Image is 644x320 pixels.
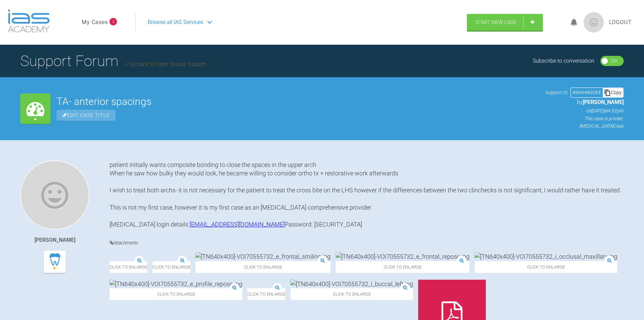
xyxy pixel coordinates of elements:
[603,88,623,97] div: Copy
[110,252,236,261] img: [TN640x400]-VOI70555732_i_buccal_right.jpg
[110,261,236,273] span: Click to enlarge
[34,236,75,244] div: [PERSON_NAME]
[248,288,391,300] span: Click to enlarge
[609,18,632,27] a: Logout
[148,18,203,27] span: Browse all IAS Services
[475,19,517,25] span: Start New Case
[545,107,624,114] p: on [DATE] at 4:32pm
[467,14,543,31] a: Start New Case
[56,97,539,107] h2: TA- anterior spacings
[110,161,624,229] div: patient initially wants composite bonding to close the spaces in the upper arch When he saw how b...
[241,261,355,273] span: Click to enlarge
[190,221,285,228] a: [EMAIL_ADDRESS][DOMAIN_NAME]
[583,12,604,33] img: profile.png
[110,307,258,315] img: [TN640x400]-VOI70555732_i_occlusal_mandibular.jpg
[360,261,496,273] span: Click to enlarge
[396,280,529,288] img: [TN640x400]-VOI70555732_e_profile_repose.jpg
[125,61,206,67] a: Go back to Open Source Support
[533,57,594,65] div: Subscribe to conversation
[110,280,243,288] img: [TN640x400]-VOI70555732_e_frontal_repose.jpg
[545,89,568,96] span: Support ID
[8,9,50,33] img: logo-light.3e3ef733.png
[571,89,603,96] div: # WAHNGDKE
[20,49,206,73] h1: Support Forum
[545,115,624,122] p: This case is private.
[611,57,618,65] div: On
[360,252,496,261] img: [TN640x400]-VOI70555732_e_frontal_smiling.jpg
[241,252,355,261] img: [TN640x400]-VOI70555732_i_anterior.jpg
[110,288,243,300] span: Click to enlarge
[110,239,624,247] h4: Attachments
[20,161,89,230] img: Marah Ziad
[110,18,117,25] span: 3
[583,99,624,105] span: [PERSON_NAME]
[263,307,386,315] img: [TN640x400]-VOI70555732_i_buccal_left.jpg
[248,280,391,288] img: [TN640x400]-VOI70555732_i_occlusal_maxillary.jpg
[396,288,529,300] span: Click to enlarge
[545,122,624,130] p: [MEDICAL_DATA] Case
[56,110,116,121] span: Edit Case Title
[545,98,624,107] p: by
[82,18,108,27] a: My Cases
